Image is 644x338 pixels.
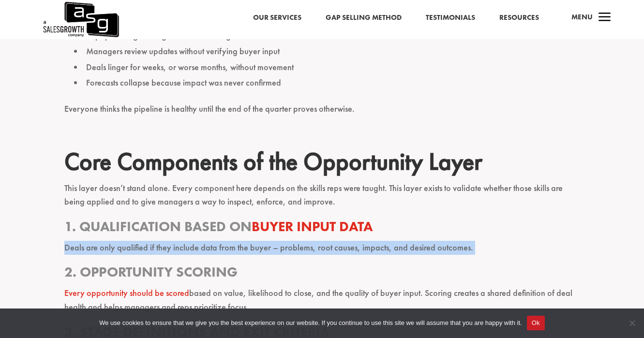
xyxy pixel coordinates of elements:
a: Buyer Input Data [252,218,373,235]
h3: 2. Opportunity Scoring [64,263,580,286]
p: based on value, likelihood to close, and the quality of buyer input. Scoring creates a shared def... [64,286,580,323]
li: Forecasts collapse because impact was never confirmed [74,75,580,90]
span: a [595,8,614,28]
p: This layer doesn’t stand alone. Every component here depends on the skills reps were taught. This... [64,181,580,218]
a: Testimonials [426,12,475,24]
h2: Core Components of the Opportunity Layer [64,147,580,181]
li: Deals linger for weeks, or worse months, without movement [74,59,580,75]
a: Our Services [253,12,301,24]
p: Everyone thinks the pipeline is healthy until the end of the quarter proves otherwise. [64,102,580,125]
a: Resources [499,12,539,24]
span: We use cookies to ensure that we give you the best experience on our website. If you continue to ... [99,318,522,328]
li: Managers review updates without verifying buyer input [74,44,580,59]
span: Menu [571,12,593,22]
a: Gap Selling Method [326,12,402,24]
span: No [627,318,637,328]
a: Every opportunity should be scored [64,287,189,298]
h3: 1. Qualification Based on [64,218,580,240]
button: Ok [527,316,545,330]
p: Deals are only qualified if they include data from the buyer – problems, root causes, impacts, an... [64,241,580,264]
